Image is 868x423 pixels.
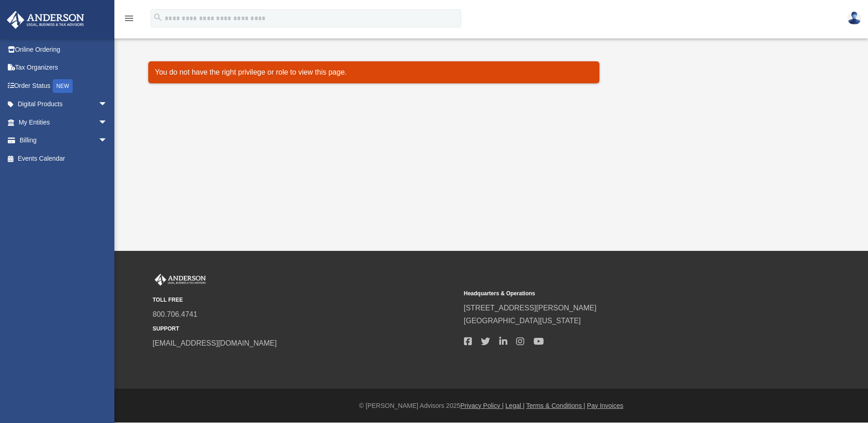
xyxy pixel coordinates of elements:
[526,402,585,409] a: Terms & Conditions |
[847,11,861,25] img: User Pic
[6,131,121,150] a: Billingarrow_drop_down
[153,12,163,22] i: search
[4,11,87,29] img: Anderson Advisors Platinum Portal
[6,76,121,95] a: Order StatusNEW
[464,317,581,325] a: [GEOGRAPHIC_DATA][US_STATE]
[153,324,458,334] small: SUPPORT
[153,295,458,305] small: TOLL FREE
[506,402,525,409] a: Legal |
[124,16,135,24] a: menu
[464,289,769,298] small: Headquarters & Operations
[6,113,121,131] a: My Entitiesarrow_drop_down
[155,66,593,79] p: You do not have the right privilege or role to view this page.
[153,274,208,286] img: Anderson Advisors Platinum Portal
[98,131,117,150] span: arrow_drop_down
[6,59,121,77] a: Tax Organizers
[153,339,277,347] a: [EMAIL_ADDRESS][DOMAIN_NAME]
[124,13,135,24] i: menu
[460,402,504,409] a: Privacy Policy |
[153,310,198,318] a: 800.706.4741
[53,79,73,93] div: NEW
[114,400,868,412] div: © [PERSON_NAME] Advisors 2025
[464,304,597,312] a: [STREET_ADDRESS][PERSON_NAME]
[587,402,623,409] a: Pay Invoices
[6,149,121,168] a: Events Calendar
[98,95,117,114] span: arrow_drop_down
[6,95,121,114] a: Digital Productsarrow_drop_down
[98,113,117,132] span: arrow_drop_down
[6,40,121,59] a: Online Ordering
